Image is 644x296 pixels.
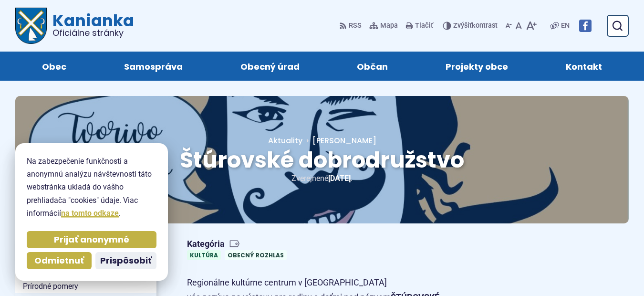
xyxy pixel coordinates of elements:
a: Logo Kanianka, prejsť na domovskú stránku. [15,8,134,44]
a: Kultúra [187,250,221,260]
span: Prispôsobiť [100,255,152,266]
a: Kontakt [546,52,621,81]
a: RSS [339,16,364,36]
button: Odmietnuť [27,252,92,269]
button: Prijať anonymné [27,231,156,248]
span: Kanianka [47,12,134,37]
span: Prijať anonymné [54,234,129,245]
a: Samospráva [105,52,202,81]
a: Obecný rozhlas [225,250,287,260]
span: Mapa [380,20,398,32]
span: Prírodné pomery [23,279,149,294]
a: Prírodné pomery [15,279,156,294]
a: Aktuality [268,135,302,146]
button: Prispôsobiť [95,252,156,269]
span: Kategória [187,239,291,250]
span: Obecný úrad [240,52,300,81]
img: Prejsť na Facebook stránku [579,20,592,32]
span: Štúrovské dobrodružstvo [180,145,464,175]
span: Oficiálne stránky [52,29,134,37]
span: EN [561,20,570,32]
span: RSS [349,20,362,32]
button: Zmenšiť veľkosť písma [503,16,514,36]
span: Samospráva [124,52,183,81]
button: Zvýšiťkontrast [443,16,499,36]
span: Občan [357,52,388,81]
a: Obec [23,52,86,81]
a: na tomto odkaze [61,209,119,218]
button: Tlačiť [404,16,435,36]
span: Projekty obce [446,52,508,81]
a: EN [559,20,571,32]
button: Zväčšiť veľkosť písma [524,16,539,36]
p: Na zabezpečenie funkčnosti a anonymnú analýzu návštevnosti táto webstránka ukladá do vášho prehli... [27,155,156,220]
a: Projekty obce [426,52,528,81]
a: Mapa [367,16,400,36]
span: kontrast [453,22,498,30]
span: Odmietnuť [34,255,84,266]
span: [DATE] [328,174,351,183]
span: Obec [42,52,66,81]
button: Nastaviť pôvodnú veľkosť písma [514,16,524,36]
a: [PERSON_NAME] [302,135,376,146]
span: Kontakt [566,52,602,81]
span: Tlačiť [415,22,433,30]
a: Obecný úrad [221,52,319,81]
p: Zverejnené . [46,172,598,185]
span: Zvýšiť [453,21,472,30]
img: Prejsť na domovskú stránku [15,8,47,44]
span: [PERSON_NAME] [312,135,376,146]
a: Občan [338,52,407,81]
